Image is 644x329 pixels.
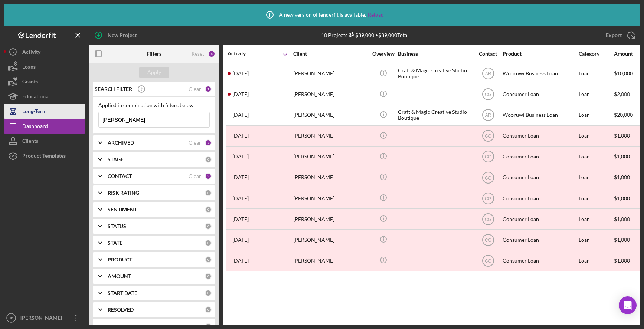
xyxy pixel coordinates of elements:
time: 2025-04-22 19:27 [232,112,249,118]
b: STATE [108,240,122,246]
div: $1,000 [614,147,642,167]
div: New Project [108,28,137,43]
div: Consumer Loan [503,147,577,167]
button: Dashboard [4,119,85,134]
div: Client [293,51,367,57]
div: [PERSON_NAME] [293,126,367,146]
span: $20,000 [614,112,633,118]
div: Overview [369,51,397,57]
text: AR [485,71,491,76]
div: Consumer Loan [503,209,577,229]
time: 2025-01-14 15:21 [232,174,249,180]
div: 0 [205,290,212,296]
div: Craft & Magic Creative Studio Boutique [398,105,472,125]
div: [PERSON_NAME] [293,168,367,187]
div: $1,000 [614,188,642,208]
div: Loan [579,230,613,250]
time: 2024-12-31 19:54 [232,216,249,222]
button: Export [598,28,640,43]
div: Loan [579,147,613,167]
div: 0 [205,223,212,230]
text: CG [485,258,491,263]
div: Clear [189,140,201,146]
button: Activity [4,45,85,59]
div: $1,000 [614,126,642,146]
div: Consumer Loan [503,168,577,187]
a: Reload [368,12,384,18]
button: Clients [4,134,85,148]
div: Consumer Loan [503,126,577,146]
time: 2025-06-19 02:58 [232,70,249,76]
b: Filters [147,51,161,57]
div: 10 Projects • $39,000 Total [321,32,409,38]
div: $1,000 [614,230,642,250]
div: $1,000 [614,209,642,229]
div: 0 [205,156,212,163]
div: Consumer Loan [503,188,577,208]
button: Educational [4,89,85,104]
div: 0 [205,190,212,196]
text: CG [485,154,491,159]
div: 1 [205,86,212,92]
div: Product Templates [22,148,66,165]
b: SEARCH FILTER [95,86,132,92]
div: $1,000 [614,251,642,270]
div: 0 [205,306,212,313]
div: [PERSON_NAME] [293,209,367,229]
div: Loan [579,168,613,187]
div: [PERSON_NAME] [293,188,367,208]
text: CG [485,217,491,222]
button: New Project [89,28,144,43]
div: Category [579,51,613,57]
time: 2024-12-26 21:35 [232,258,249,264]
b: PRODUCT [108,257,132,263]
b: CONTACT [108,173,132,179]
div: Clear [189,173,201,179]
div: Contact [474,51,502,57]
button: Loans [4,59,85,74]
div: Loans [22,59,36,76]
div: Reset [192,51,204,57]
time: 2025-01-14 19:54 [232,154,249,159]
div: Amount [614,51,642,57]
div: Loan [579,188,613,208]
div: Export [606,28,622,43]
div: 2 [205,139,212,146]
div: [PERSON_NAME] [293,64,367,83]
div: 0 [205,273,212,280]
b: STATUS [108,223,126,229]
b: STAGE [108,157,124,162]
div: [PERSON_NAME] [293,85,367,104]
button: Product Templates [4,148,85,163]
div: Loan [579,126,613,146]
div: Grants [22,74,38,91]
div: Consumer Loan [503,251,577,270]
text: CG [485,175,491,180]
button: Apply [139,67,169,78]
b: SENTIMENT [108,207,137,213]
b: AMOUNT [108,273,131,279]
text: JB [9,316,13,320]
div: [PERSON_NAME] [293,147,367,167]
div: $39,000 [347,32,374,38]
div: Wooruwi Business Loan [503,105,577,125]
button: Long-Term [4,104,85,119]
div: Apply [147,67,161,78]
div: Loan [579,105,613,125]
span: $2,000 [614,91,630,97]
div: Business [398,51,472,57]
div: Activity [228,50,260,56]
div: [PERSON_NAME] [19,310,67,327]
div: Product [503,51,577,57]
div: Clients [22,134,38,150]
div: Consumer Loan [503,230,577,250]
b: START DATE [108,290,137,296]
div: Loan [579,64,613,83]
div: [PERSON_NAME] [293,251,367,270]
